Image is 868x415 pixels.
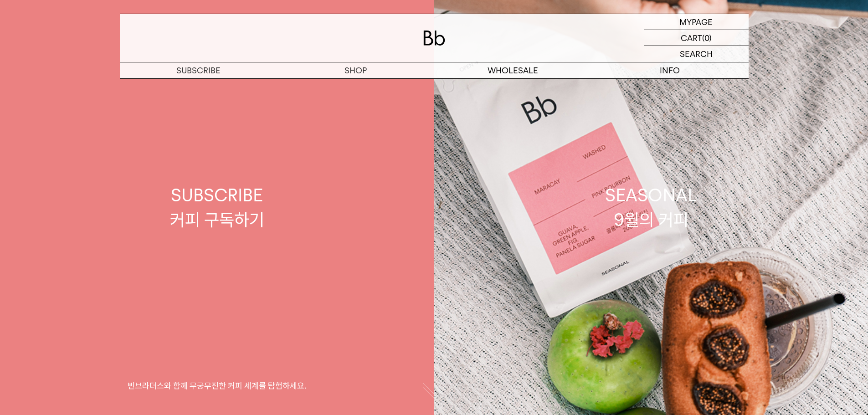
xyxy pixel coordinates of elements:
p: CART [681,30,702,46]
a: SHOP [277,62,434,78]
p: (0) [702,30,712,46]
div: SEASONAL 9월의 커피 [605,183,697,231]
p: INFO [591,62,749,78]
img: 로고 [423,31,445,46]
p: WHOLESALE [434,62,591,78]
p: SEARCH [680,46,713,62]
p: MYPAGE [679,14,713,30]
div: SUBSCRIBE 커피 구독하기 [170,183,264,231]
a: MYPAGE [644,14,749,30]
a: CART (0) [644,30,749,46]
a: SUBSCRIBE [120,62,277,78]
